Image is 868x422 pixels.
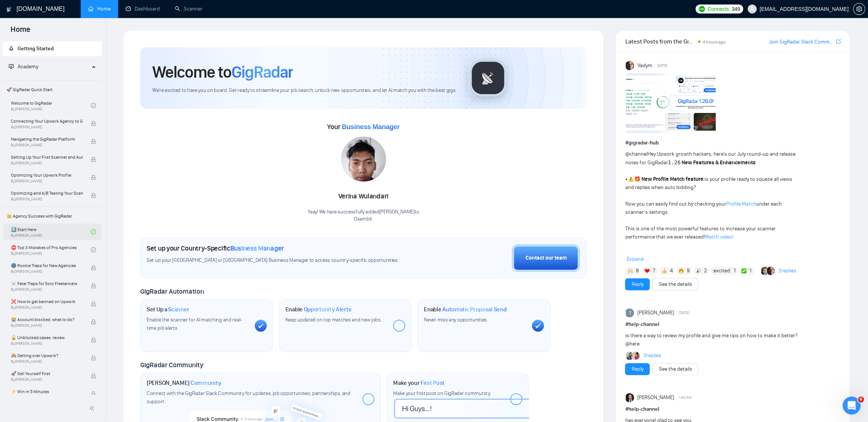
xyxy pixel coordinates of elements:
[147,257,407,264] span: Set up your [GEOGRAPHIC_DATA] or [GEOGRAPHIC_DATA] Business Manager to access country-specific op...
[91,391,96,396] span: lock
[11,161,83,165] span: By [PERSON_NAME]
[626,351,634,360] img: Mariia Heshka
[769,38,835,46] a: Join GigRadar Slack Community
[643,352,661,359] a: 3replies
[11,262,83,269] span: 🌚 Rookie Traps for New Agencies
[11,352,83,359] span: 🙈 Getting over Upwork?
[11,135,83,143] span: Navigating the GigRadar Platform
[11,143,83,147] span: By [PERSON_NAME]
[88,6,111,12] a: homeHome
[420,379,445,387] span: First Post
[626,73,716,133] img: F09AC4U7ATU-image.png
[11,179,83,183] span: By [PERSON_NAME]
[18,63,38,70] span: Academy
[147,306,189,313] h1: Set Up a
[631,365,643,373] a: Reply
[308,216,419,223] p: Osambit .
[699,6,705,12] img: upwork-logo.png
[11,341,83,346] span: By [PERSON_NAME]
[303,306,351,313] span: Opportunity Alerts
[442,306,506,313] span: Automatic Proposal Send
[761,267,769,275] img: Alex B
[393,390,491,396] span: Make your first post on GigRadar community.
[152,62,293,82] h1: Welcome to
[627,176,634,182] span: ⚠️
[175,6,203,12] a: searchScanner
[525,254,566,262] div: Contact our team
[18,45,54,52] span: Getting Started
[625,405,841,413] h1: # help-channel
[140,361,203,369] span: GigRadar Community
[637,393,674,402] span: [PERSON_NAME]
[285,306,351,313] h1: Enable
[726,201,756,207] a: Profile Match
[308,209,419,223] div: Yaay! We have successfully added [PERSON_NAME] to
[147,244,284,252] h1: Set up your Country-Specific
[749,267,751,275] span: 1
[424,317,488,323] span: Never miss any opportunities.
[853,6,865,12] span: setting
[625,37,696,46] span: Latest Posts from the GigRadar Community
[285,317,382,323] span: Keep updated on top matches and new jobs.
[11,189,83,197] span: Optimizing and A/B Testing Your Scanner for Better Results
[424,306,506,313] h1: Enable
[657,62,667,69] span: [DATE]
[628,268,633,273] img: 🙌
[191,379,221,387] span: Community
[626,393,635,402] img: Juan Peredo
[147,317,242,331] span: Enable the scanner for AI matching and real-time job alerts.
[682,159,755,166] strong: New Features & Enhancements
[91,373,96,378] span: lock
[91,193,96,198] span: lock
[3,209,101,224] span: 👑 Agency Success with GigRadar
[696,268,701,273] img: 🎉
[3,82,101,97] span: 🚀 GigRadar Quick Start
[853,3,865,15] button: setting
[91,103,96,108] span: check-circle
[670,267,673,275] span: 4
[11,224,91,240] a: 1️⃣ Start HereBy[PERSON_NAME]
[858,396,864,402] span: 6
[91,355,96,360] span: lock
[9,63,38,70] span: Academy
[3,41,102,56] li: Getting Started
[11,316,83,323] span: 😭 Account blocked: what to do?
[126,6,160,12] a: dashboardDashboard
[637,309,674,317] span: [PERSON_NAME]
[626,308,635,317] img: Taylor Allen
[625,139,841,147] h1: # gigradar-hub
[636,267,639,275] span: 8
[704,234,733,240] a: Watch video!
[11,334,83,341] span: 🔓 Unblocked cases: review
[707,5,730,13] span: Connects:
[842,396,860,414] iframe: Intercom live chat
[626,61,635,70] img: Vadym
[679,394,692,401] span: 1:44 PM
[168,306,189,313] span: Scanner
[644,268,650,273] img: ❤️
[632,351,640,360] img: Taylor Allen
[626,256,643,262] span: Expand
[836,38,841,44] span: export
[734,267,736,275] span: 1
[653,267,655,275] span: 7
[11,377,83,382] span: By [PERSON_NAME]
[659,365,692,373] a: See the details
[625,278,650,290] button: Reply
[11,305,83,310] span: By [PERSON_NAME]
[11,280,83,287] span: ☠️ Fatal Traps for Solo Freelancers
[631,280,643,288] a: Reply
[731,5,740,13] span: 349
[91,283,96,288] span: lock
[662,268,667,273] img: 👍
[853,6,865,12] a: setting
[11,388,83,395] span: ⚡ Win in 5 Minutes
[641,176,704,182] strong: New Profile Match feature:
[11,171,83,179] span: Optimizing Your Upwork Profile
[308,190,419,203] div: Verina Wulandari
[637,62,652,70] span: Vadym
[11,269,83,274] span: By [PERSON_NAME]
[687,267,690,275] span: 9
[778,267,796,275] a: 2replies
[231,62,293,82] span: GigRadar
